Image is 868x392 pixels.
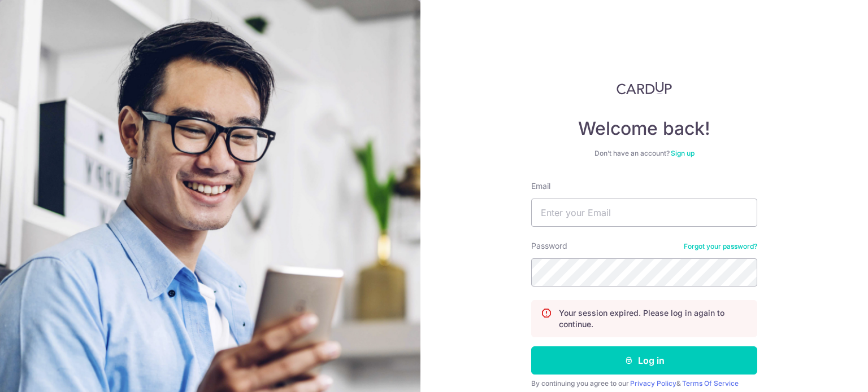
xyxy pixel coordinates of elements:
img: CardUp Logo [617,81,672,95]
button: Log in [531,346,757,375]
div: Don’t have an account? [531,149,757,158]
input: Enter your Email [531,199,757,227]
a: Sign up [671,149,695,157]
label: Password [531,240,567,252]
p: Your session expired. Please log in again to continue. [559,307,748,330]
a: Privacy Policy [630,379,676,387]
a: Forgot your password? [684,242,757,251]
h4: Welcome back! [531,117,757,140]
a: Terms Of Service [682,379,739,387]
div: By continuing you agree to our & [531,379,757,388]
label: Email [531,180,550,192]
